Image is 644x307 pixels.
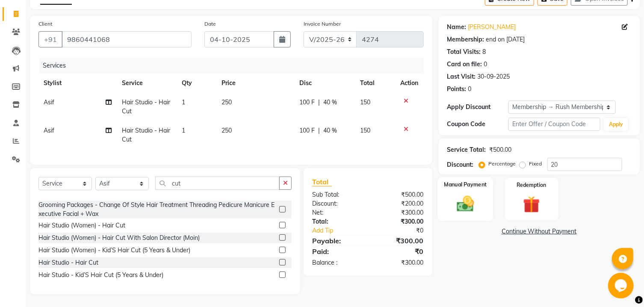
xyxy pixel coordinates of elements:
[204,20,216,28] label: Date
[360,127,370,134] span: 150
[468,23,516,32] a: [PERSON_NAME]
[39,58,430,74] div: Services
[447,85,467,94] div: Points:
[447,60,482,69] div: Card on file:
[368,236,430,246] div: ₹300.00
[529,160,542,168] label: Fixed
[486,35,525,44] div: end on [DATE]
[38,20,52,28] label: Client
[304,20,341,28] label: Invoice Number
[318,126,320,135] span: |
[44,127,54,134] span: Asif
[478,72,510,81] div: 30-09-2025
[368,246,430,257] div: ₹0
[368,208,430,217] div: ₹300.00
[518,194,545,215] img: _gift.svg
[608,273,635,298] iframe: chat widget
[517,181,547,189] label: Redemption
[318,98,320,107] span: |
[368,199,430,208] div: ₹200.00
[360,98,370,106] span: 150
[44,98,54,106] span: Asif
[483,47,486,56] div: 8
[294,74,355,93] th: Disc
[440,227,638,236] a: Continue Without Payment
[155,177,280,190] input: Search or Scan
[222,127,232,134] span: 250
[306,258,368,267] div: Balance :
[38,31,62,47] button: +91
[368,258,430,267] div: ₹300.00
[368,190,430,199] div: ₹500.00
[468,85,472,94] div: 0
[62,31,192,47] input: Search by Name/Mobile/Email/Code
[323,98,337,107] span: 40 %
[306,246,368,257] div: Paid:
[312,177,332,186] span: Total
[508,118,600,131] input: Enter Offer / Coupon Code
[217,74,295,93] th: Price
[38,246,190,255] div: Hair Studio (Women) - Kid’S Hair Cut (5 Years & Under)
[490,145,512,154] div: ₹500.00
[117,74,177,93] th: Service
[38,221,125,230] div: Hair Studio (Women) - Hair Cut
[378,226,430,235] div: ₹0
[306,190,368,199] div: Sub Total:
[484,60,487,69] div: 0
[306,208,368,217] div: Net:
[177,74,216,93] th: Qty
[447,145,486,154] div: Service Total:
[299,126,315,135] span: 100 F
[451,194,479,214] img: _cash.svg
[182,127,185,134] span: 1
[447,160,474,169] div: Discount:
[444,180,487,189] label: Manual Payment
[122,127,170,143] span: Hair Studio - Hair Cut
[306,217,368,226] div: Total:
[122,98,170,115] span: Hair Studio - Hair Cut
[447,103,508,112] div: Apply Discount
[447,47,481,56] div: Total Visits:
[38,74,117,93] th: Stylist
[489,160,516,168] label: Percentage
[306,199,368,208] div: Discount:
[396,74,424,93] th: Action
[447,35,484,44] div: Membership:
[323,126,337,135] span: 40 %
[38,271,163,280] div: Hair Studio - Kid’S Hair Cut (5 Years & Under)
[222,98,232,106] span: 250
[306,236,368,246] div: Payable:
[447,120,508,129] div: Coupon Code
[355,74,396,93] th: Total
[299,98,315,107] span: 100 F
[306,226,378,235] a: Add Tip
[368,217,430,226] div: ₹300.00
[38,258,98,267] div: Hair Studio - Hair Cut
[447,72,476,81] div: Last Visit:
[447,23,467,32] div: Name:
[182,98,185,106] span: 1
[604,118,628,131] button: Apply
[38,201,276,218] div: Grooming Packages - Change Of Style Hair Treatment Threading Pedicure Manicure Executive Facial +...
[38,233,200,242] div: Hair Studio (Women) - Hair Cut With Salon Director (Moin)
